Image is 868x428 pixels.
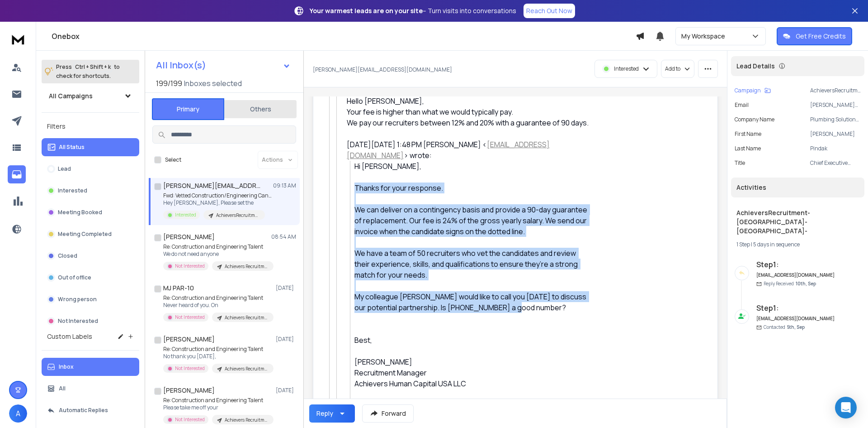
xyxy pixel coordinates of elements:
[42,380,139,398] button: All
[810,101,861,109] p: [PERSON_NAME][EMAIL_ADDRESS][DOMAIN_NAME]
[347,139,590,161] div: [DATE][DATE] 1:48 PM [PERSON_NAME] < > wrote:
[354,204,590,237] div: We can deliver on a contingency basis and provide a 90-day guarantee of replacement. Our fee is 2...
[225,263,268,270] p: Achievers Recruitment - [GEOGRAPHIC_DATA] - [GEOGRAPHIC_DATA] - [GEOGRAPHIC_DATA] - [GEOGRAPHIC_D...
[736,62,775,71] p: Lead Details
[58,187,87,194] p: Interested
[9,404,27,423] button: A
[175,365,205,372] p: Not Interested
[354,161,590,172] div: Hi [PERSON_NAME],
[59,363,74,370] p: Inbox
[309,404,355,423] button: Reply
[354,367,590,378] div: Recruitment Manager
[681,32,729,41] p: My Workspace
[156,78,182,89] span: 199 / 199
[764,324,805,331] p: Contacted
[175,314,205,321] p: Not Interested
[736,240,750,248] span: 1 Step
[163,386,215,395] h1: [PERSON_NAME]
[347,96,590,106] div: Hello [PERSON_NAME],
[163,397,272,404] p: Re: Construction and Engineering Talent
[163,192,272,199] p: Fwd: Vetted Construction/Engineering Candidates Available
[42,225,139,243] button: Meeting Completed
[777,27,852,45] button: Get Free Credits
[735,101,749,109] p: Email
[216,212,259,219] p: AchieversRecruitment-[GEOGRAPHIC_DATA]- [GEOGRAPHIC_DATA]-
[58,274,91,281] p: Out of office
[735,159,745,167] p: title
[354,183,590,193] div: Thanks for your response.
[163,353,272,360] p: No thank you [DATE],
[354,335,590,346] div: Best,
[42,269,139,287] button: Out of office
[810,145,861,152] p: Pindak
[354,248,590,280] div: We have a team of 50 recruiters who vet the candidates and review their experience, skills, and q...
[74,62,112,72] span: Ctrl + Shift + k
[756,315,835,322] h6: [EMAIL_ADDRESS][DOMAIN_NAME]
[42,87,139,105] button: All Campaigns
[665,65,680,72] p: Add to
[58,231,112,238] p: Meeting Completed
[56,63,120,81] p: Press to check for shortcuts.
[52,31,636,42] h1: Onebox
[9,31,27,48] img: logo
[42,120,139,133] h3: Filters
[42,358,139,376] button: Inbox
[163,335,215,344] h1: [PERSON_NAME]
[736,241,859,248] div: |
[175,212,196,218] p: Interested
[47,332,92,341] h3: Custom Labels
[735,116,774,123] p: Company Name
[354,378,590,389] div: Achievers Human Capital USA LLC
[764,280,816,287] p: Reply Received
[273,182,296,189] p: 09:13 AM
[835,397,857,418] div: Open Intercom Messenger
[163,302,272,309] p: Never heard of you. On
[163,199,272,207] p: Hey [PERSON_NAME], Please set the
[42,312,139,330] button: Not Interested
[524,4,575,18] a: Reach Out Now
[152,98,224,120] button: Primary
[58,252,77,260] p: Closed
[276,336,296,343] p: [DATE]
[175,263,205,269] p: Not Interested
[58,317,98,325] p: Not Interested
[163,232,215,241] h1: [PERSON_NAME]
[731,178,864,197] div: Activities
[276,284,296,292] p: [DATE]
[756,259,835,270] h6: Step 1 :
[184,78,242,89] h3: Inboxes selected
[42,138,139,156] button: All Status
[347,106,590,117] div: Your fee is higher than what we would typically pay.
[42,160,139,178] button: Lead
[163,181,263,190] h1: [PERSON_NAME][EMAIL_ADDRESS][DOMAIN_NAME]
[42,247,139,265] button: Closed
[175,416,205,423] p: Not Interested
[163,284,194,293] h1: MJ PAR-10
[42,290,139,308] button: Wrong person
[354,356,590,367] div: [PERSON_NAME]
[614,65,639,72] p: Interested
[163,346,272,353] p: Re: Construction and Engineering Talent
[362,404,414,423] button: Forward
[42,401,139,419] button: Automatic Replies
[49,91,93,101] h1: All Campaigns
[756,303,835,313] h6: Step 1 :
[753,240,800,248] span: 5 days in sequence
[787,324,805,330] span: 5th, Sep
[310,6,423,15] strong: Your warmest leads are on your site
[735,87,761,94] p: Campaign
[796,280,816,287] span: 10th, Sep
[810,130,861,138] p: [PERSON_NAME]
[149,56,298,74] button: All Inbox(s)
[276,387,296,394] p: [DATE]
[225,365,268,372] p: Achievers Recruitment - [GEOGRAPHIC_DATA] - [GEOGRAPHIC_DATA] - [GEOGRAPHIC_DATA] - [GEOGRAPHIC_D...
[271,233,296,240] p: 08:54 AM
[736,208,859,236] h1: AchieversRecruitment-[GEOGRAPHIC_DATA]- [GEOGRAPHIC_DATA]-
[58,209,102,216] p: Meeting Booked
[59,407,108,414] p: Automatic Replies
[310,6,516,15] p: – Turn visits into conversations
[316,409,333,418] div: Reply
